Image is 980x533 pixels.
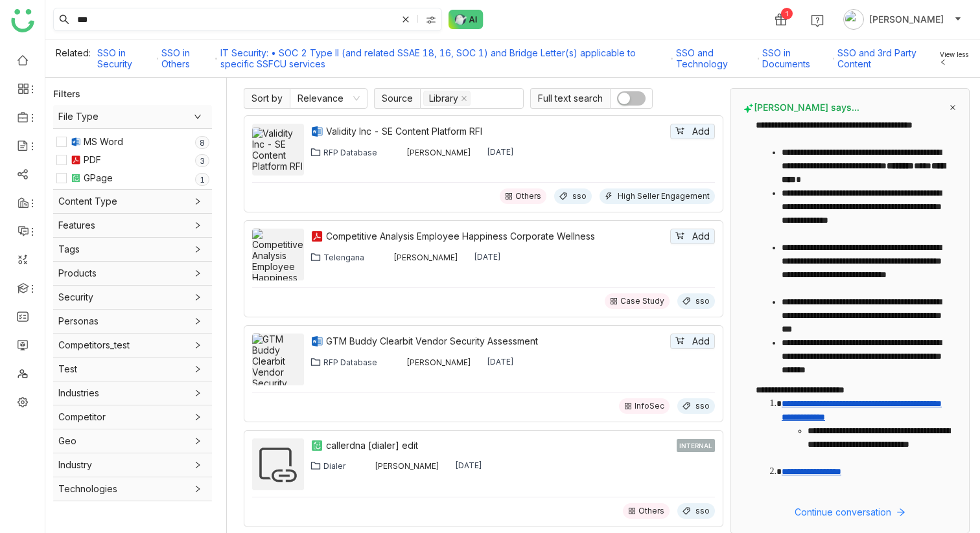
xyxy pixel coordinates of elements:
div: Tags [53,238,212,261]
div: [DATE] [474,252,501,262]
div: View less [940,51,970,66]
img: callerdna [dialer] edit [252,438,304,490]
div: [DATE] [487,147,514,157]
p: 3 [200,155,205,168]
div: [PERSON_NAME] [375,461,439,471]
span: Content Type [58,194,207,209]
img: avatar [843,9,864,30]
span: Sort by [244,88,290,109]
div: [DATE] [487,357,514,367]
button: Add [670,334,715,349]
img: buddy-says [743,103,754,113]
a: Validity Inc - SE Content Platform RFI [326,124,668,139]
img: docx.svg [71,137,81,147]
span: Geo [58,434,207,448]
div: sso [695,296,710,306]
a: callerdna [dialer] edit [326,438,674,453]
img: pdf.svg [310,230,323,243]
span: [PERSON_NAME] [869,12,944,27]
div: [PERSON_NAME] [406,357,471,367]
div: Geo [53,429,212,453]
img: paper.svg [310,439,323,452]
button: [PERSON_NAME] [841,9,964,30]
button: Continue conversation [743,505,956,520]
span: Competitors_test [58,338,207,352]
nz-select-item: Relevance [297,89,360,108]
img: ask-buddy-normal.svg [449,10,484,29]
div: Library [429,91,458,106]
div: Dialer [323,461,345,471]
div: Products [53,262,212,285]
div: Competitor [53,405,212,429]
nz-badge-sup: 1 [195,173,209,186]
div: [DATE] [455,460,482,471]
a: Competitive Analysis Employee Happiness Corporate Wellness [326,229,668,244]
img: logo [11,9,34,32]
div: Others [638,506,664,516]
span: Industries [58,386,207,400]
span: Add [692,124,710,139]
img: 61307121755ca5673e314e4d [380,252,390,262]
div: 1 [781,8,793,19]
div: Others [515,191,541,201]
span: File Type [58,109,207,124]
div: PDF [84,153,101,167]
a: GTM Buddy Clearbit Vendor Security Assessment [326,334,668,348]
p: 8 [200,137,205,150]
div: High Seller Engagement [618,191,710,201]
div: sso [572,191,587,201]
span: Add [692,229,710,244]
div: Industry [53,453,212,477]
img: 671209acaf585a2378d5d1f7 [393,147,403,157]
div: Industries [53,381,212,405]
span: Features [58,218,207,232]
img: help.svg [811,14,824,27]
span: Full text search [530,88,610,109]
p: 1 [200,174,205,187]
span: Security [58,290,207,304]
div: [PERSON_NAME] [406,148,471,157]
span: Technologies [58,482,207,496]
div: Technologies [53,477,212,501]
div: InfoSec [635,401,664,411]
div: MS Word [84,135,123,149]
a: SSO in Others [161,47,212,69]
a: SSO in Security [97,47,154,69]
span: Test [58,362,207,376]
img: search-type.svg [426,15,436,25]
a: SSO in Documents [762,47,830,69]
div: GPage [84,171,113,185]
button: Add [670,229,715,244]
div: sso [695,401,710,411]
span: Products [58,266,207,280]
img: 619b7b4f13e9234403e7079e [361,460,371,471]
span: Personas [58,314,207,328]
div: RFP Database [323,148,377,157]
div: Telengana [323,253,364,262]
nz-badge-sup: 3 [195,154,209,167]
div: File Type [53,105,212,128]
div: INTERNAL [677,439,715,452]
button: Add [670,124,715,139]
span: Continue conversation [795,505,891,519]
div: Filters [53,87,80,100]
img: pdf.svg [71,155,81,165]
img: docx.svg [310,335,323,348]
div: Related: [56,47,91,69]
span: Add [692,334,710,348]
a: IT Security: • SOC 2 Type II (and related SSAE 18, 16, SOC 1) and Bridge Letter(s) applicable to ... [220,47,668,69]
div: Security [53,286,212,309]
img: paper.svg [71,173,81,183]
span: [PERSON_NAME] says... [743,102,859,113]
span: Tags [58,242,207,256]
img: docx.svg [310,125,323,138]
nz-select-item: Library [423,91,471,106]
div: sso [695,506,710,516]
span: Source [374,88,420,109]
img: Competitive Analysis Employee Happiness Corporate Wellness [252,229,304,305]
span: Industry [58,458,207,472]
